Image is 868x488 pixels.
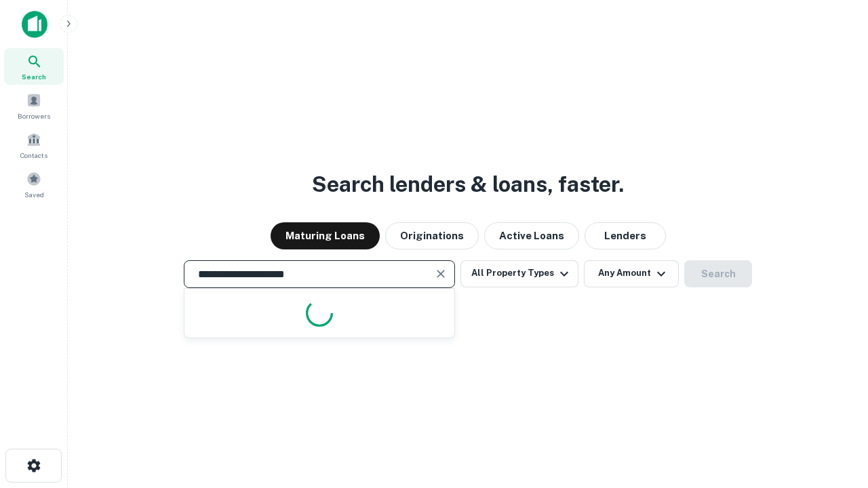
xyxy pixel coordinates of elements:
[18,110,50,121] span: Borrowers
[4,87,64,124] a: Borrowers
[585,222,666,249] button: Lenders
[584,260,679,287] button: Any Amount
[271,222,380,249] button: Maturing Loans
[20,150,47,161] span: Contacts
[24,189,44,200] span: Saved
[4,127,64,163] a: Contacts
[385,222,479,249] button: Originations
[22,11,47,38] img: capitalize-icon.png
[460,260,578,287] button: All Property Types
[431,264,450,283] button: Clear
[4,48,64,85] a: Search
[22,71,46,82] span: Search
[4,166,64,203] a: Saved
[800,380,868,445] iframe: Chat Widget
[484,222,579,249] button: Active Loans
[312,168,624,201] h3: Search lenders & loans, faster.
